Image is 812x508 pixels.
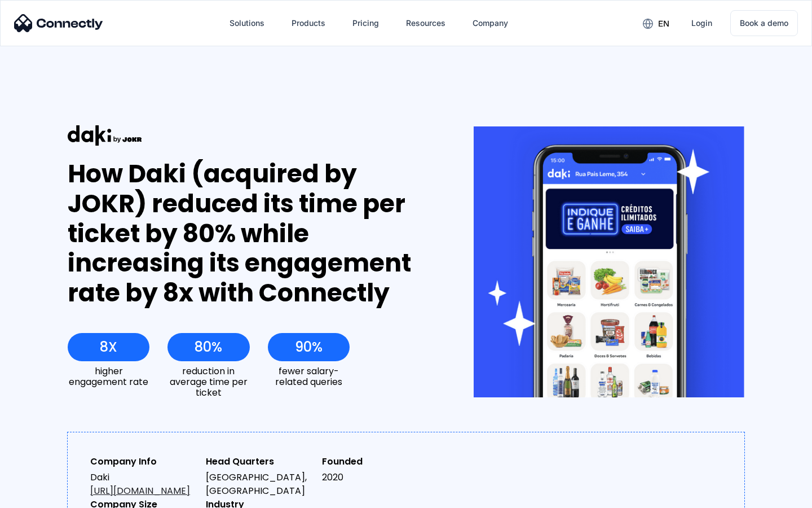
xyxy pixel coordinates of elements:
a: Book a demo [730,10,798,36]
div: Solutions [220,10,273,37]
div: higher engagement rate [68,366,149,387]
div: Daki [90,471,197,498]
div: Products [292,15,325,31]
div: Resources [406,15,445,31]
div: Head Quarters [206,455,312,468]
img: Connectly Logo [14,14,103,32]
div: [GEOGRAPHIC_DATA], [GEOGRAPHIC_DATA] [206,471,312,498]
div: Pricing [352,15,379,31]
div: Solutions [230,15,264,31]
div: Company [464,10,517,37]
div: en [634,15,678,32]
div: Login [691,15,712,31]
div: reduction in average time per ticket [167,366,249,398]
div: Products [283,10,334,37]
div: 2020 [322,471,429,484]
aside: Language selected: English [11,488,68,504]
a: Pricing [343,10,388,37]
div: 90% [295,339,323,355]
a: Login [682,10,721,37]
div: Resources [397,10,454,37]
div: fewer salary-related queries [268,366,350,387]
div: 80% [195,339,222,355]
div: en [658,16,669,32]
div: 8X [100,339,117,355]
div: Founded [322,455,429,468]
div: How Daki (acquired by JOKR) reduced its time per ticket by 80% while increasing its engagement ra... [68,159,433,308]
a: [URL][DOMAIN_NAME] [90,484,190,497]
div: Company Info [90,455,197,468]
ul: Language list [23,488,68,504]
div: Company [473,15,508,31]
